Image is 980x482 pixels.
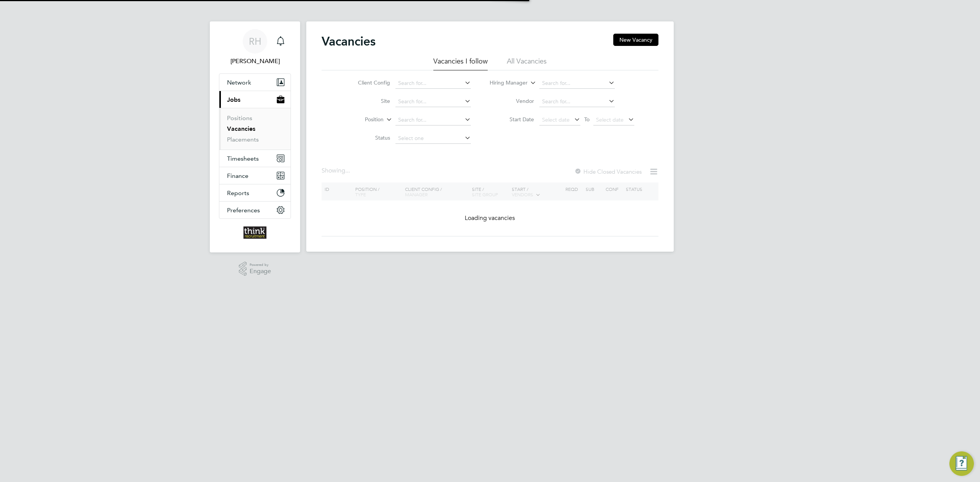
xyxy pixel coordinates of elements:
[322,34,376,49] h2: Vacancies
[483,79,528,87] label: Hiring Manager
[219,91,291,108] button: Jobs
[219,167,291,184] button: Finance
[490,98,534,104] label: Vendor
[227,96,240,103] span: Jobs
[227,114,252,122] a: Positions
[539,78,615,89] input: Search for...
[582,114,592,124] span: To
[210,21,300,252] nav: Main navigation
[219,108,291,150] div: Jobs
[596,116,624,123] span: Select date
[219,226,291,239] a: Go to home page
[395,78,471,89] input: Search for...
[243,226,266,239] img: thinkrecruitment-logo-retina.png
[227,189,249,197] span: Reports
[250,268,271,275] span: Engage
[219,57,291,66] span: Roxanne Hayes
[227,155,259,162] span: Timesheets
[219,202,291,218] button: Preferences
[395,133,471,144] input: Select one
[346,134,390,141] label: Status
[542,116,570,123] span: Select date
[219,184,291,201] button: Reports
[949,451,974,476] button: Engage Resource Center
[227,207,260,214] span: Preferences
[249,36,261,46] span: RH
[219,74,291,91] button: Network
[239,262,271,276] a: Powered byEngage
[227,79,251,86] span: Network
[395,115,471,125] input: Search for...
[250,262,271,268] span: Powered by
[227,136,259,143] a: Placements
[346,98,390,104] label: Site
[346,79,390,86] label: Client Config
[574,168,642,175] label: Hide Closed Vacancies
[539,96,615,107] input: Search for...
[340,116,384,124] label: Position
[322,167,351,175] div: Showing
[395,96,471,107] input: Search for...
[219,150,291,167] button: Timesheets
[433,57,488,70] li: Vacancies I follow
[507,57,547,70] li: All Vacancies
[613,34,658,46] button: New Vacancy
[227,172,248,179] span: Finance
[490,116,534,123] label: Start Date
[219,29,291,66] a: RH[PERSON_NAME]
[345,167,350,174] span: ...
[227,125,255,132] a: Vacancies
